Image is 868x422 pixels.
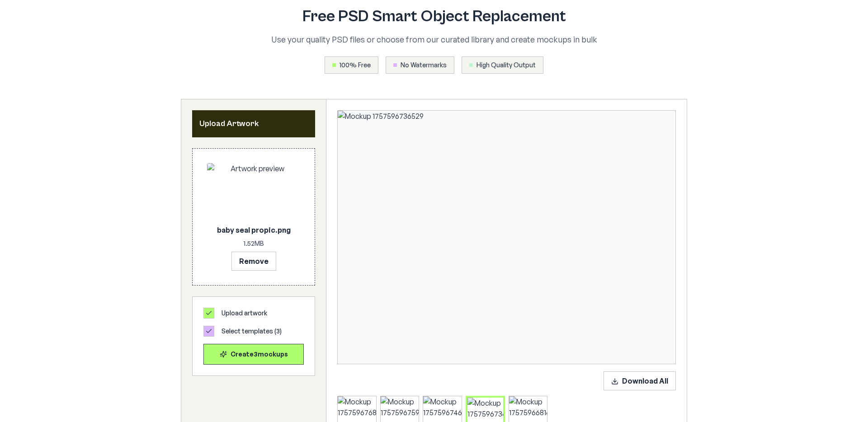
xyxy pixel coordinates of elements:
[231,33,637,46] p: Use your quality PSD files or choose from our curated library and create mockups in bulk
[207,225,300,235] p: baby seal propic.png
[231,252,276,271] button: Remove
[401,61,447,70] span: No Watermarks
[231,8,637,26] h1: Free PSD Smart Object Replacement
[604,371,676,390] button: Download All
[211,350,296,359] div: Create 3 mockup s
[222,327,282,336] span: Select templates ( 3 )
[338,111,675,364] img: Mockup 1757596736529
[476,61,536,70] span: High Quality Output
[222,309,267,318] span: Upload artwork
[203,344,304,365] button: Create3mockups
[207,163,300,221] img: Artwork preview
[207,239,300,248] p: 1.52 MB
[340,61,371,70] span: 100% Free
[199,117,308,130] h2: Upload Artwork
